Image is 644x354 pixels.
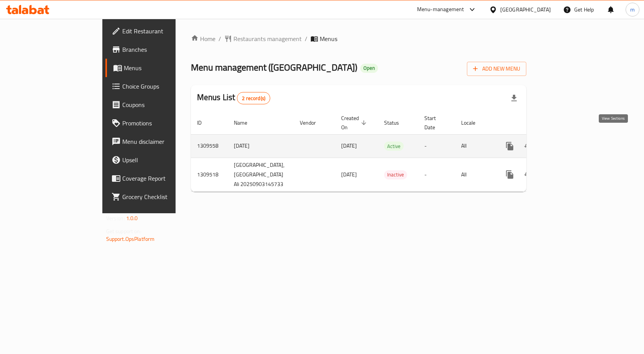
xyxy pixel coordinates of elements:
[519,165,537,184] button: Change Status
[320,34,337,43] span: Menus
[384,170,407,179] div: Inactive
[500,5,551,14] div: [GEOGRAPHIC_DATA]
[305,34,307,43] li: /
[191,59,357,76] span: Menu management ( [GEOGRAPHIC_DATA] )
[237,92,270,104] div: Total records count
[122,192,204,201] span: Grocery Checklist
[501,137,519,155] button: more
[105,151,210,169] a: Upsell
[105,22,210,40] a: Edit Restaurant
[384,118,409,127] span: Status
[105,114,210,132] a: Promotions
[122,155,204,165] span: Upsell
[384,142,404,151] span: Active
[105,95,210,114] a: Coupons
[505,89,523,107] div: Export file
[341,114,369,132] span: Created On
[461,118,485,127] span: Locale
[122,45,204,54] span: Branches
[300,118,326,127] span: Vendor
[105,77,210,95] a: Choice Groups
[105,132,210,151] a: Menu disclaimer
[106,234,155,244] a: Support.OpsPlatform
[197,118,212,127] span: ID
[467,62,526,76] button: Add New Menu
[228,158,294,191] td: [GEOGRAPHIC_DATA],[GEOGRAPHIC_DATA] Ali 20250903145733
[122,174,204,183] span: Coverage Report
[122,100,204,109] span: Coupons
[105,169,210,188] a: Coverage Report
[360,65,378,71] span: Open
[105,59,210,77] a: Menus
[417,5,464,14] div: Menu-management
[501,165,519,184] button: more
[341,141,357,151] span: [DATE]
[234,118,257,127] span: Name
[106,226,141,236] span: Get support on:
[630,5,635,14] span: m
[124,63,204,72] span: Menus
[197,92,270,104] h2: Menus List
[122,137,204,146] span: Menu disclaimer
[126,213,138,223] span: 1.0.0
[191,111,580,192] table: enhanced table
[105,40,210,59] a: Branches
[191,34,527,43] nav: breadcrumb
[219,34,221,43] li: /
[122,26,204,36] span: Edit Restaurant
[384,142,404,151] div: Active
[424,114,446,132] span: Start Date
[418,134,455,158] td: -
[455,134,495,158] td: All
[105,188,210,206] a: Grocery Checklist
[224,34,302,43] a: Restaurants management
[473,64,520,74] span: Add New Menu
[360,64,378,73] div: Open
[384,170,407,179] span: Inactive
[455,158,495,191] td: All
[122,119,204,128] span: Promotions
[233,34,302,43] span: Restaurants management
[228,134,294,158] td: [DATE]
[418,158,455,191] td: -
[519,137,537,155] button: Change Status
[237,95,270,102] span: 2 record(s)
[495,111,580,135] th: Actions
[341,170,357,179] span: [DATE]
[106,213,125,223] span: Version:
[122,82,204,91] span: Choice Groups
